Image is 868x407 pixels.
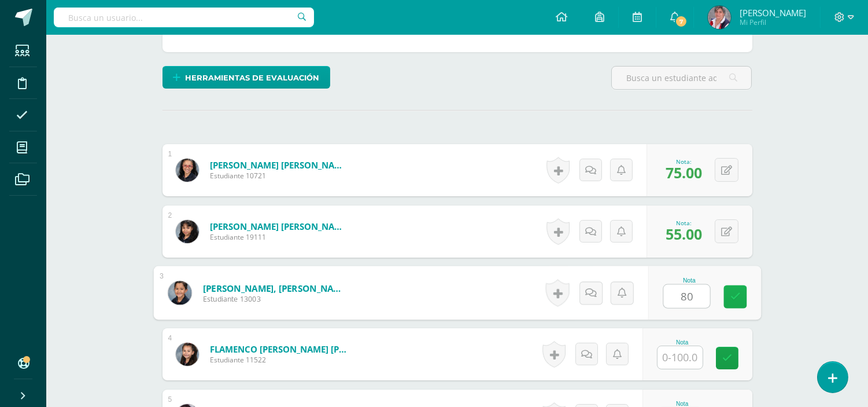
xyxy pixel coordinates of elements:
input: 0-100.0 [663,285,710,308]
input: 0-100.0 [658,346,703,369]
span: 75.00 [666,163,702,182]
span: 55.00 [666,224,702,244]
span: Estudiante 13003 [202,294,345,305]
div: Nota: [666,157,702,166]
span: Estudiante 11522 [210,355,349,365]
a: [PERSON_NAME] [PERSON_NAME] [210,221,349,232]
div: Nota [657,339,708,346]
div: Nota: [666,219,702,227]
span: 7 [675,15,688,28]
span: Mi Perfil [740,17,806,27]
img: de0b392ea95cf163f11ecc40b2d2a7f9.png [708,6,731,29]
input: Busca un estudiante aquí... [612,67,751,89]
input: Busca un usuario... [54,8,314,27]
img: f525af92ddd3c62d3d4c2ea2c7d91424.png [176,159,199,182]
span: Estudiante 19111 [210,232,349,242]
div: Nota [663,277,715,284]
a: [PERSON_NAME] [PERSON_NAME] [210,159,349,171]
a: [PERSON_NAME], [PERSON_NAME] [202,282,345,294]
span: Herramientas de evaluación [185,67,319,89]
a: Herramientas de evaluación [162,66,330,89]
span: [PERSON_NAME] [740,7,806,19]
span: Estudiante 10721 [210,171,349,181]
div: Nota [657,401,708,407]
img: 505f00a0dde3cf3f603d2076b78d199a.png [176,343,199,366]
img: b9e85e965a7f8ce773151f2c8087cacc.png [176,220,199,243]
a: FLAMENCO [PERSON_NAME] [PERSON_NAME] [210,343,349,355]
img: f670f8b0b8ec306d1d39f0d6bcbb028a.png [168,281,191,305]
